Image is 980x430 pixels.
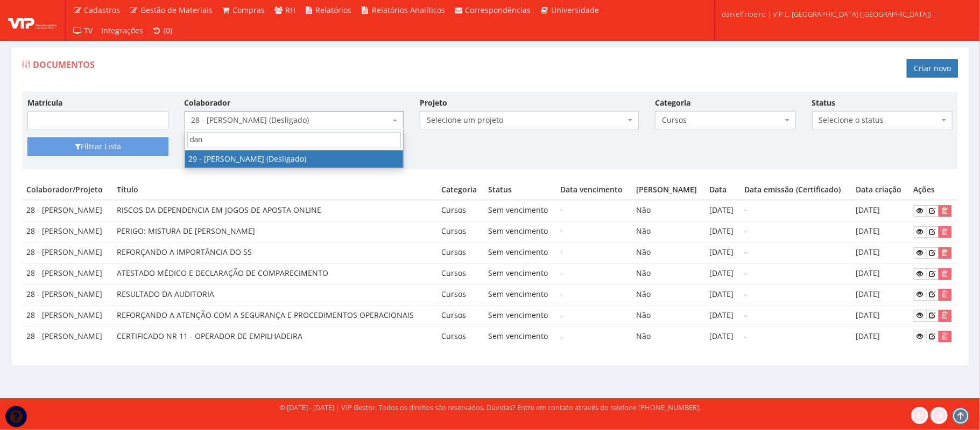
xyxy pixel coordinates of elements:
span: Integrações [102,25,144,36]
td: - [556,326,632,346]
td: [DATE] [851,242,909,263]
th: [PERSON_NAME] [632,180,706,200]
td: 28 - [PERSON_NAME] [22,200,112,221]
td: - [740,284,851,305]
a: Integrações [97,20,148,41]
td: REFORÇANDO A ATENÇÃO COM A SEGURANÇA E PROCEDIMENTOS OPERACIONAIS [112,305,437,326]
span: Correspondências [466,5,531,15]
td: - [556,284,632,305]
td: - [556,305,632,326]
a: (0) [148,20,177,41]
td: Não [632,326,706,346]
td: [DATE] [851,326,909,346]
span: Relatórios Analíticos [372,5,445,15]
td: - [740,263,851,284]
th: Status [484,180,556,200]
td: [DATE] [851,200,909,221]
td: [DATE] [706,284,741,305]
li: 29 - [PERSON_NAME] (Desligado) [185,150,403,168]
th: Data vencimento [556,180,632,200]
td: [DATE] [851,284,909,305]
span: Selecione um projeto [427,115,625,126]
span: Cursos [662,115,782,126]
td: - [740,200,851,221]
span: Documentos [33,59,95,71]
td: Cursos [437,305,484,326]
td: - [740,221,851,242]
span: (0) [164,25,172,36]
td: [DATE] [706,242,741,263]
td: Cursos [437,284,484,305]
td: Cursos [437,326,484,346]
td: [DATE] [706,200,741,221]
span: Relatórios [316,5,352,15]
th: Data [706,180,741,200]
td: - [556,242,632,263]
td: Sem vencimento [484,263,556,284]
td: REFORÇANDO A IMPORTÂNCIA DO 5S [112,242,437,263]
div: © [DATE] - [DATE] | VIP Gestor. Todos os direitos são reservados. Dúvidas? Entre em contato atrav... [279,403,701,413]
td: - [556,221,632,242]
td: Não [632,284,706,305]
td: Sem vencimento [484,305,556,326]
td: Cursos [437,200,484,221]
td: Sem vencimento [484,326,556,346]
th: Data criação [851,180,909,200]
span: 28 - LUCAS SANTOS DA CRUZ (Desligado) [192,115,390,126]
td: 28 - [PERSON_NAME] [22,326,112,346]
td: CERTIFICADO NR 11 - OPERADOR DE EMPILHADEIRA [112,326,437,346]
td: [DATE] [706,221,741,242]
td: - [740,305,851,326]
a: Criar novo [907,59,958,78]
span: TV [84,25,93,36]
td: [DATE] [851,263,909,284]
label: Projeto [420,98,447,108]
label: Status [812,98,836,108]
td: Sem vencimento [484,284,556,305]
span: Gestão de Materiais [140,5,213,15]
td: [DATE] [851,305,909,326]
th: Categoria [437,180,484,200]
td: Não [632,263,706,284]
td: 28 - [PERSON_NAME] [22,305,112,326]
th: Título [112,180,437,200]
span: Universidade [551,5,599,15]
td: [DATE] [706,263,741,284]
td: [DATE] [706,305,741,326]
span: Selecione um projeto [420,111,639,129]
td: Sem vencimento [484,221,556,242]
span: Cadastros [84,5,121,15]
td: 28 - [PERSON_NAME] [22,242,112,263]
th: Ações [910,180,958,200]
td: ATESTADO MÉDICO E DECLARAÇÃO DE COMPARECIMENTO [112,263,437,284]
td: RISCOS DA DEPENDENCIA EM JOGOS DE APOSTA ONLINE [112,200,437,221]
span: Compras [233,5,265,15]
td: PERIGO: MISTURA DE [PERSON_NAME] [112,221,437,242]
img: logo [8,12,57,29]
span: Selecione o status [819,115,940,126]
span: Selecione o status [812,111,953,129]
td: - [740,242,851,263]
span: 28 - LUCAS SANTOS DA CRUZ (Desligado) [185,111,404,129]
td: Não [632,305,706,326]
td: Não [632,200,706,221]
span: RH [285,5,295,15]
th: Colaborador/Projeto [22,180,112,200]
td: - [556,200,632,221]
td: Não [632,242,706,263]
a: TV [68,20,97,41]
td: 28 - [PERSON_NAME] [22,263,112,284]
td: 28 - [PERSON_NAME] [22,221,112,242]
td: Cursos [437,263,484,284]
td: [DATE] [706,326,741,346]
td: - [740,326,851,346]
td: [DATE] [851,221,909,242]
span: Cursos [655,111,796,129]
td: Cursos [437,242,484,263]
label: Colaborador [185,98,231,108]
label: Categoria [655,98,690,108]
label: Matrícula [27,98,62,108]
td: Cursos [437,221,484,242]
td: - [556,263,632,284]
td: Sem vencimento [484,200,556,221]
